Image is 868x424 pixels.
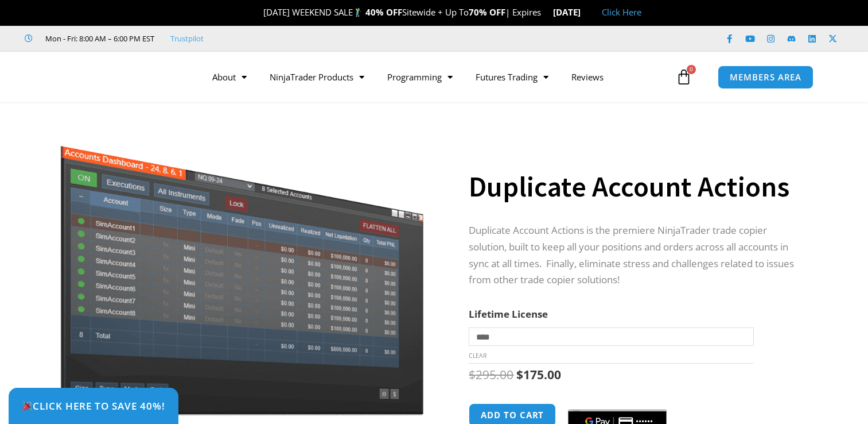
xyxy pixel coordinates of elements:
img: ⌛ [542,8,550,17]
strong: [DATE] [553,6,590,18]
a: About [201,64,258,90]
label: Lifetime License [469,307,548,321]
a: Futures Trading [464,64,560,90]
img: 🏭 [581,8,590,17]
a: NinjaTrader Products [258,64,376,90]
img: LogoAI | Affordable Indicators – NinjaTrader [42,56,165,98]
img: 🎉 [254,8,263,17]
bdi: 295.00 [469,367,513,383]
a: Click Here [602,6,641,18]
img: 🎉 [22,401,32,411]
span: $ [516,367,523,383]
strong: 40% OFF [365,6,402,18]
a: Trustpilot [170,32,204,45]
img: 🏌️‍♂️ [353,8,362,17]
strong: 70% OFF [469,6,505,18]
nav: Menu [201,64,673,90]
a: MEMBERS AREA [718,65,813,89]
h1: Duplicate Account Actions [469,167,804,207]
span: Mon - Fri: 8:00 AM – 6:00 PM EST [42,32,154,45]
p: Duplicate Account Actions is the premiere NinjaTrader trade copier solution, built to keep all yo... [469,222,804,289]
bdi: 175.00 [516,367,561,383]
a: Clear options [469,352,486,360]
a: Programming [376,64,464,90]
span: Click Here to save 40%! [22,401,165,411]
span: 0 [687,65,696,74]
a: 0 [659,60,709,94]
a: 🎉Click Here to save 40%! [9,388,178,424]
span: MEMBERS AREA [730,73,801,82]
span: [DATE] WEEKEND SALE Sitewide + Up To | Expires [251,6,552,18]
a: Reviews [560,64,615,90]
img: Screenshot 2024-08-26 15414455555 [57,122,426,416]
span: $ [469,367,476,383]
